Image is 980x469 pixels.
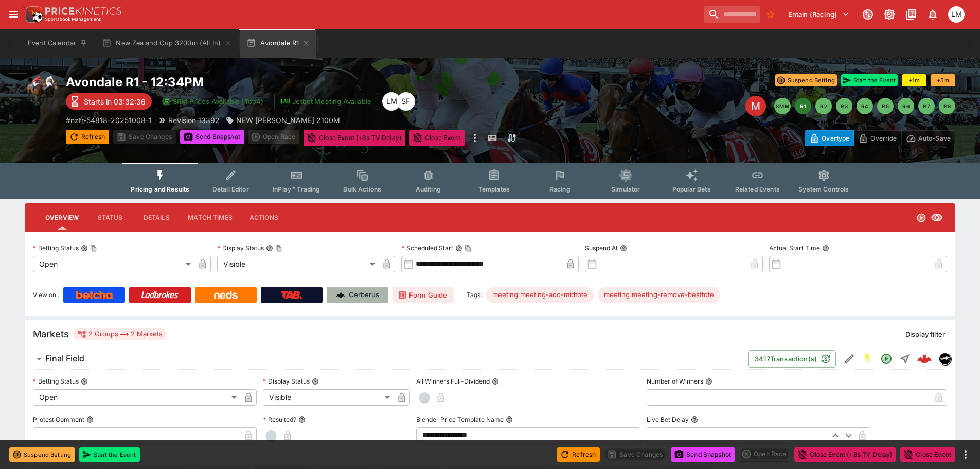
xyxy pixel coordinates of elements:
[90,245,97,252] button: Copy To Clipboard
[455,245,462,252] button: Scheduled StartCopy To Clipboard
[81,245,88,252] button: Betting StatusCopy To Clipboard
[263,377,310,386] p: Display Status
[549,185,571,193] span: Racing
[902,74,926,86] button: +1m
[822,133,849,144] p: Overtype
[33,415,84,424] p: Protest Comment
[762,6,779,23] button: No Bookmarks
[84,96,146,107] p: Starts in 03:32:36
[836,98,852,114] button: R3
[914,349,935,369] a: 4f7b2ce7-e55f-4ecd-8c68-948c2b23be3d
[86,416,94,423] button: Protest Comment
[745,96,766,116] div: Edit Meeting
[416,185,441,193] span: Auditing
[66,115,152,126] p: Copy To Clipboard
[156,93,270,110] button: SRM Prices Available (Top4)
[880,353,893,365] svg: Open
[939,98,955,114] button: R8
[492,378,499,385] button: All Winners Full-Dividend
[281,291,302,299] img: TabNZ
[557,447,600,462] button: Refresh
[945,3,968,26] button: Luigi Mollo
[916,213,926,223] svg: Open
[931,74,955,86] button: +5m
[349,290,379,300] p: Cerberus
[76,291,113,299] img: Betcha
[841,74,898,86] button: Start the Event
[647,415,689,424] p: Live Bet Delay
[33,287,59,303] label: View on :
[9,447,75,462] button: Suspend Betting
[382,92,401,111] div: Luigi Mollo
[917,352,932,366] div: 4f7b2ce7-e55f-4ecd-8c68-948c2b23be3d
[857,98,873,114] button: R4
[486,287,594,303] div: Betting Target: cerberus
[45,353,84,364] h6: Final Field
[133,205,180,230] button: Details
[611,185,640,193] span: Simulator
[393,287,454,303] a: Form Guide
[815,98,832,114] button: R2
[899,326,951,342] button: Display filter
[859,350,877,368] button: SGM Enabled
[794,447,896,462] button: Close Event (+8s TV Delay)
[840,350,859,368] button: Edit Detail
[304,130,405,146] button: Close Event (+8s TV Delay)
[795,98,811,114] button: R1
[180,130,244,144] button: Send Snapshot
[901,130,955,146] button: Auto-Save
[416,415,504,424] p: Blender Price Template Name
[66,74,511,90] h2: Copy To Clipboard
[691,416,698,423] button: Live Bet Delay
[620,245,627,252] button: Suspend At
[917,352,932,366] img: logo-cerberus--red.svg
[280,96,290,107] img: jetbet-logo.svg
[775,74,837,86] button: Suspend Betting
[122,163,857,199] div: Event type filters
[180,205,241,230] button: Match Times
[141,291,179,299] img: Ladbrokes
[853,130,901,146] button: Override
[131,185,189,193] span: Pricing and Results
[948,6,965,23] div: Luigi Mollo
[416,377,490,386] p: All Winners Full-Dividend
[877,98,894,114] button: R5
[25,349,748,369] button: Final Field
[212,185,249,193] span: Detail Editor
[739,447,790,461] div: split button
[266,245,273,252] button: Display StatusCopy To Clipboard
[902,5,920,24] button: Documentation
[918,98,935,114] button: R7
[45,17,101,22] img: Sportsbook Management
[263,389,394,406] div: Visible
[248,130,299,144] div: split button
[769,244,820,252] p: Actual Start Time
[4,5,23,24] button: open drawer
[241,205,287,230] button: Actions
[898,98,914,114] button: R6
[900,447,955,462] button: Close Event
[598,287,720,303] div: Betting Target: cerberus
[822,245,829,252] button: Actual Start Time
[336,291,345,299] img: Cerberus
[96,29,238,58] button: New Zealand Cup 3200m (All In)
[327,287,388,303] a: Cerberus
[748,350,836,368] button: 3417Transaction(s)
[705,378,712,385] button: Number of Winners
[469,130,481,146] button: more
[33,256,194,272] div: Open
[774,98,955,114] nav: pagination navigation
[397,92,415,111] div: Sugaluopea Filipaina
[214,291,237,299] img: Neds
[798,185,849,193] span: System Controls
[263,415,296,424] p: Resulted?
[33,389,240,406] div: Open
[506,416,513,423] button: Blender Price Template Name
[298,416,306,423] button: Resulted?
[880,5,899,24] button: Toggle light/dark mode
[896,350,914,368] button: Straight
[37,205,87,230] button: Overview
[217,244,264,252] p: Display Status
[939,353,951,364] img: nztr
[81,378,88,385] button: Betting Status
